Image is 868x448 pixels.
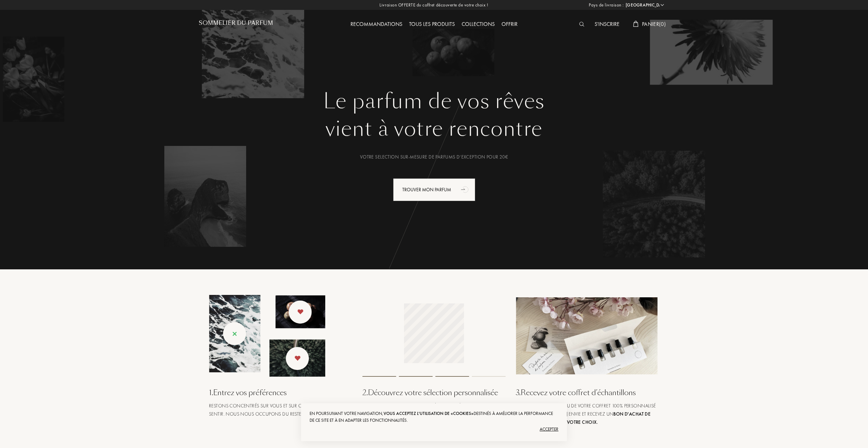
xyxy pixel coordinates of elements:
a: Recommandations [347,20,406,28]
h1: Sommelier du Parfum [199,20,273,26]
img: cart_white.svg [633,21,639,27]
div: S'inscrire [591,20,623,29]
div: 3 . Recevez votre coffret d’échantillons [516,387,659,398]
a: Sommelier du Parfum [199,20,273,29]
a: Tous les produits [406,20,458,28]
h1: Le parfum de vos rêves [204,89,664,114]
a: Trouver mon parfumanimation [388,178,480,201]
span: Pays de livraison : [589,2,624,9]
div: 1 . Entrez vos préférences [209,387,352,398]
div: Des parfums haut-de-gamme sélectionnés par nos experts parmis plusieurs milliers. [362,402,506,418]
a: S'inscrire [591,20,623,28]
div: vient à votre rencontre [204,114,664,144]
div: Collections [458,20,498,29]
div: Tous les produits [406,20,458,29]
div: Votre selection sur-mesure de parfums d’exception pour 20€ [204,153,664,161]
img: box_landing_top.png [516,297,659,374]
span: Panier ( 0 ) [642,20,666,28]
div: Offrir [498,20,521,29]
a: Collections [458,20,498,28]
div: Restons concentrés sur vous et sur ce que vous aimez sentir. Nous nous occupons du reste. [209,402,352,418]
div: En poursuivant votre navigation, destinés à améliorer la performance de ce site et à en adapter l... [310,410,558,424]
div: Recommandations [347,20,406,29]
span: Composez le contenu de votre coffret 100% personnalisé selon [PERSON_NAME] envie et recevez un [516,403,656,425]
div: 2 . Découvrez votre sélection personnalisée [362,387,506,398]
span: vous acceptez l'utilisation de «cookies» [384,410,474,416]
div: Trouver mon parfum [393,178,475,201]
img: landing_swipe.png [209,295,325,377]
img: search_icn_white.svg [579,22,584,27]
div: Accepter [310,424,558,435]
a: Offrir [498,20,521,28]
div: animation [459,182,472,196]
